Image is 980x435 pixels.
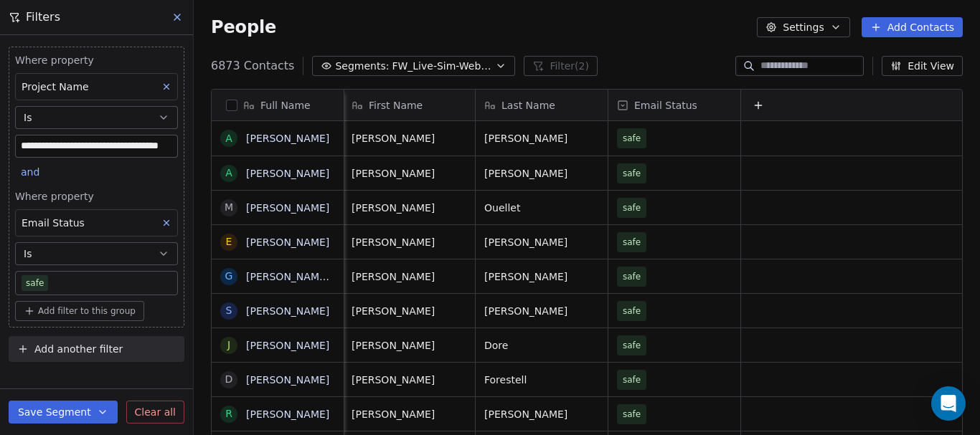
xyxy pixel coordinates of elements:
div: First Name [343,90,475,120]
div: A [225,166,232,181]
span: safe [623,166,641,181]
a: [PERSON_NAME] [246,133,329,144]
span: safe [623,304,641,318]
span: [PERSON_NAME] [352,304,466,318]
div: M [225,200,233,215]
span: People [211,16,276,38]
span: [PERSON_NAME] [352,373,466,387]
span: [PERSON_NAME] [484,235,599,249]
span: First Name [369,98,423,113]
div: Open Intercom Messenger [931,386,966,421]
span: [PERSON_NAME] [352,166,466,181]
div: D [225,372,233,387]
button: Edit View [882,56,963,76]
span: [PERSON_NAME] [484,131,599,145]
span: [PERSON_NAME] [484,304,599,318]
span: safe [623,201,641,215]
span: safe [623,373,641,387]
div: Email Status [608,90,740,120]
a: [PERSON_NAME] [246,168,329,179]
button: Filter(2) [524,56,598,76]
span: Ouellet [484,201,599,215]
span: Full Name [260,98,311,113]
a: [PERSON_NAME] [246,374,329,386]
span: safe [623,235,641,249]
span: Forestell [484,373,599,387]
div: A [225,131,232,146]
span: Segments: [335,59,389,74]
span: [PERSON_NAME] [352,269,466,284]
span: [PERSON_NAME] [484,166,599,181]
span: [PERSON_NAME] [352,131,466,145]
div: R [225,406,232,421]
button: Add Contacts [862,17,963,37]
div: J [227,338,230,353]
span: 6873 Contacts [211,57,294,75]
a: [PERSON_NAME] [246,305,329,317]
span: safe [623,131,641,145]
a: [PERSON_NAME] [246,202,329,214]
span: safe [623,407,641,421]
a: [PERSON_NAME] [246,408,329,420]
button: Settings [757,17,849,37]
span: [PERSON_NAME] [352,407,466,421]
span: [PERSON_NAME] [484,269,599,284]
span: safe [623,338,641,353]
span: [PERSON_NAME] [352,338,466,353]
div: Last Name [476,90,608,120]
div: Full Name [212,90,344,120]
span: FW_Live-Sim-Webinar(NA)26thAugust'2025 [392,59,492,74]
span: [PERSON_NAME] [484,407,599,421]
a: [PERSON_NAME] [PERSON_NAME] [246,271,416,282]
span: Email Status [634,98,697,113]
div: S [226,303,232,318]
div: G [225,269,233,284]
div: E [226,234,232,249]
span: [PERSON_NAME] [352,201,466,215]
span: safe [623,269,641,284]
span: [PERSON_NAME] [352,235,466,249]
a: [PERSON_NAME] [246,340,329,351]
a: [PERSON_NAME] [246,236,329,248]
span: Dore [484,338,599,353]
span: Last Name [501,98,555,113]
